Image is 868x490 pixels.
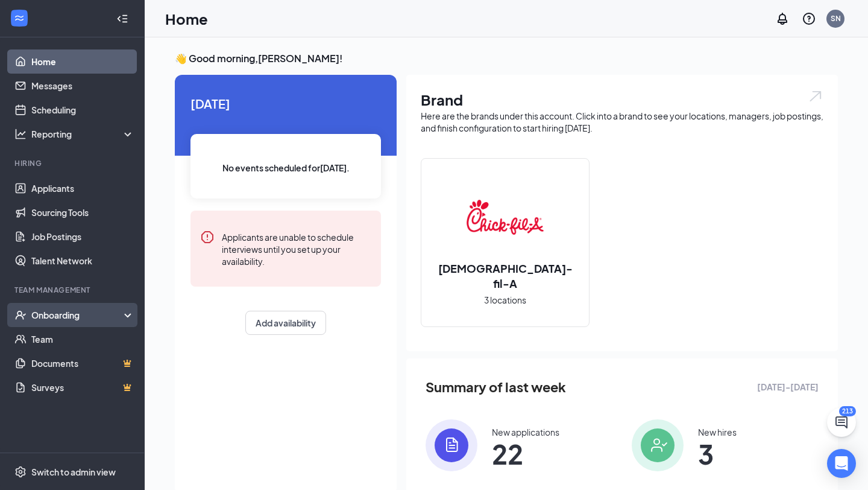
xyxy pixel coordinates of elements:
svg: WorkstreamLogo [13,12,25,24]
svg: Settings [14,466,27,478]
div: Switch to admin view [31,466,116,478]
button: ChatActive [827,408,856,437]
img: icon [632,419,684,471]
span: Summary of last week [426,377,566,398]
img: Chick-fil-A [467,179,544,256]
span: 22 [492,443,559,465]
h1: Brand [421,89,823,110]
a: Scheduling [31,98,134,122]
svg: Error [200,230,215,244]
div: New applications [492,426,559,438]
svg: Collapse [116,13,128,25]
a: Applicants [31,176,134,200]
div: Here are the brands under this account. Click into a brand to see your locations, managers, job p... [421,110,823,134]
span: 3 locations [484,293,526,307]
div: Applicants are unable to schedule interviews until you set up your availability. [222,230,371,267]
h3: 👋 Good morning, [PERSON_NAME] ! [175,52,838,65]
img: open.6027fd2a22e1237b5b06.svg [808,89,823,103]
a: Team [31,327,134,351]
a: Sourcing Tools [31,200,134,224]
a: Home [31,49,134,74]
a: SurveysCrown [31,375,134,399]
div: SN [831,13,841,24]
img: icon [426,419,477,471]
div: New hires [698,426,737,438]
button: Add availability [245,311,326,335]
svg: Notifications [775,11,790,26]
h1: Home [165,8,208,29]
h2: [DEMOGRAPHIC_DATA]-fil-A [421,261,589,291]
div: Reporting [31,128,135,140]
svg: ChatActive [834,415,849,430]
svg: QuestionInfo [802,11,816,26]
a: Talent Network [31,249,134,273]
span: [DATE] [190,94,381,113]
a: DocumentsCrown [31,351,134,375]
a: Job Postings [31,224,134,249]
a: Messages [31,74,134,98]
span: 3 [698,443,737,465]
svg: Analysis [14,128,27,140]
div: 213 [839,406,856,416]
div: Open Intercom Messenger [827,449,856,478]
svg: UserCheck [14,309,27,321]
div: Team Management [14,285,132,295]
div: Onboarding [31,309,124,321]
span: [DATE] - [DATE] [757,380,819,393]
div: Hiring [14,158,132,168]
span: No events scheduled for [DATE] . [222,161,350,174]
